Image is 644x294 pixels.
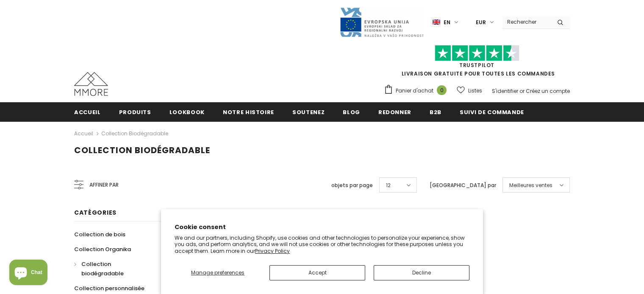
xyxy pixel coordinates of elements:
[255,247,290,255] a: Privacy Policy
[7,260,50,287] inbox-online-store-chat: Shopify online store chat
[331,181,373,190] label: objets par page
[492,87,518,95] a: S'identifier
[430,108,441,116] span: B2B
[430,181,496,190] label: [GEOGRAPHIC_DATA] par
[339,7,424,38] img: Javni Razpis
[384,49,570,77] span: LIVRAISON GRATUITE POUR TOUTES LES COMMANDES
[74,72,108,96] img: Cas MMORE
[374,265,469,280] button: Decline
[74,129,93,139] a: Accueil
[74,208,117,217] span: Catégories
[386,181,391,190] span: 12
[292,102,325,121] a: soutenez
[191,269,244,276] span: Manage preferences
[460,108,524,116] span: Suivi de commande
[343,102,360,121] a: Blog
[74,108,101,116] span: Accueil
[89,180,119,190] span: Affiner par
[435,45,519,62] img: Faites confiance aux étoiles pilotes
[74,230,125,238] span: Collection de bois
[384,84,451,97] a: Panier d'achat 0
[509,181,552,190] span: Meilleures ventes
[459,62,494,69] a: TrustPilot
[74,102,101,121] a: Accueil
[101,130,168,137] a: Collection biodégradable
[175,223,469,232] h2: Cookie consent
[468,87,482,95] span: Listes
[526,87,570,95] a: Créez un compte
[292,108,325,116] span: soutenez
[169,108,205,116] span: Lookbook
[175,265,261,280] button: Manage preferences
[223,102,274,121] a: Notre histoire
[74,227,125,242] a: Collection de bois
[169,102,205,121] a: Lookbook
[430,102,441,121] a: B2B
[339,18,424,25] a: Javni Razpis
[74,257,154,281] a: Collection biodégradable
[444,18,450,27] span: en
[175,235,469,255] p: We and our partners, including Shopify, use cookies and other technologies to personalize your ex...
[396,87,433,95] span: Panier d'achat
[74,284,144,292] span: Collection personnalisée
[223,108,274,116] span: Notre histoire
[119,102,151,121] a: Produits
[343,108,360,116] span: Blog
[74,242,131,257] a: Collection Organika
[502,16,551,28] input: Search Site
[433,19,440,26] img: i-lang-1.png
[378,102,411,121] a: Redonner
[457,83,482,98] a: Listes
[476,18,486,27] span: EUR
[378,108,411,116] span: Redonner
[81,260,124,277] span: Collection biodégradable
[269,265,365,280] button: Accept
[74,144,210,156] span: Collection biodégradable
[437,85,447,95] span: 0
[74,245,131,253] span: Collection Organika
[119,108,151,116] span: Produits
[460,102,524,121] a: Suivi de commande
[519,87,525,95] span: or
